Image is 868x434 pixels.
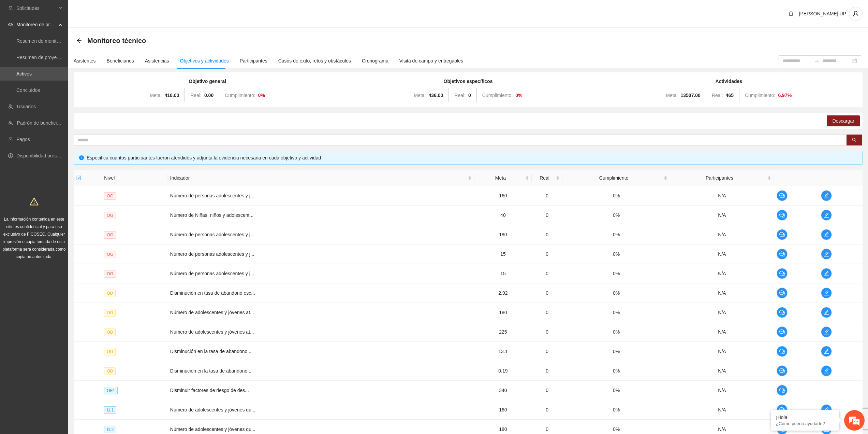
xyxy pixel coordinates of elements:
span: swap-right [814,58,820,64]
th: Meta [474,170,532,186]
span: Disminución en la tasa de abandono ... [170,349,253,354]
span: search [852,138,857,143]
span: OG [104,270,116,278]
span: user [849,11,862,17]
th: Indicador [167,170,474,186]
span: Número de personas adolescentes y j... [170,232,254,237]
span: info-circle [79,155,84,160]
td: 0 [532,322,562,342]
th: Real [532,170,562,186]
span: Cumplimiento: [745,93,775,98]
strong: Actividades [716,79,742,84]
span: Real [534,174,555,182]
span: OD [104,309,116,317]
span: OE1 [104,387,118,394]
span: edit [821,193,832,198]
button: edit [821,404,832,415]
td: N/A [670,303,774,322]
a: Padrón de beneficiarios [17,120,67,126]
td: 0 [532,361,562,381]
button: comment [777,268,788,279]
span: bell [786,11,796,16]
div: Especifica cuántos participantes fueron atendidos y adjunta la evidencia necesaria en cada objeti... [87,154,857,162]
span: arrow-left [76,38,82,43]
td: 0 [532,186,562,206]
td: 0% [562,361,670,381]
span: edit [821,329,832,335]
div: Beneficiarios [107,57,134,65]
button: edit [821,307,832,318]
span: Monitoreo técnico [87,35,146,46]
td: 0% [562,400,670,420]
span: OG [104,251,116,258]
span: eye [8,22,13,27]
td: N/A [670,206,774,225]
span: Meta: [666,93,678,98]
td: N/A [670,400,774,420]
td: N/A [670,225,774,244]
td: 15 [474,264,532,283]
td: 0% [562,244,670,264]
td: N/A [670,283,774,303]
td: N/A [670,186,774,206]
div: Casos de éxito, retos y obstáculos [278,57,351,65]
div: Objetivos y actividades [180,57,229,65]
span: Cumplimiento: [482,93,513,98]
button: edit [821,268,832,279]
span: inbox [8,6,13,11]
span: Meta [477,174,524,182]
button: comment [777,365,788,376]
span: Número de adolescentes y jóvenes qu... [170,407,255,412]
span: Solicitudes [16,1,57,15]
div: Asistentes [74,57,96,65]
td: 340 [474,381,532,400]
a: Disponibilidad presupuestal [16,153,75,158]
span: Descargar [832,117,854,125]
td: 0% [562,303,670,322]
button: comment [777,210,788,221]
span: edit [821,349,832,354]
span: I1.2 [104,426,116,433]
button: comment [777,249,788,260]
td: N/A [670,244,774,264]
strong: 0 % [515,93,522,98]
th: Participantes [670,170,774,186]
td: N/A [670,342,774,361]
span: OD [104,328,116,336]
span: Meta: [414,93,426,98]
button: comment [777,190,788,201]
strong: 465 [726,93,734,98]
span: Cumplimiento: [225,93,255,98]
span: Número de adolescentes y jóvenes at... [170,310,254,315]
span: OD [104,367,116,375]
button: comment [777,229,788,240]
td: 180 [474,225,532,244]
span: Indicador [170,174,467,182]
button: comment [777,326,788,337]
span: Disminución en tasa de abandono esc... [170,290,255,296]
a: Resumen de monitoreo [16,38,66,44]
div: Participantes [240,57,267,65]
td: N/A [670,264,774,283]
td: 180 [474,303,532,322]
td: N/A [670,322,774,342]
td: 0% [562,186,670,206]
td: 0 [532,225,562,244]
span: edit [821,251,832,257]
span: Disminuir factores de riesgo de des... [170,388,249,393]
button: comment [777,346,788,357]
a: Usuarios [17,104,36,109]
span: Disminución en la tasa de abandono ... [170,368,253,374]
span: edit [821,212,832,218]
button: edit [821,288,832,298]
td: 2.92 [474,283,532,303]
a: Concluidos [16,87,40,93]
span: I1.1 [104,406,116,414]
div: Cronograma [362,57,388,65]
button: comment [777,385,788,396]
td: 0 [532,381,562,400]
button: edit [821,365,832,376]
span: edit [821,290,832,296]
button: comment [777,288,788,298]
td: 40 [474,206,532,225]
